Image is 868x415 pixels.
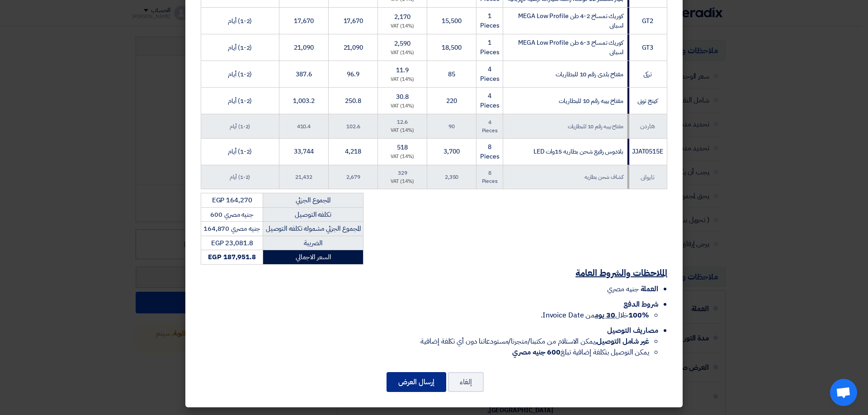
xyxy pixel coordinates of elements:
li: يمكن التوصيل بتكلفة إضافية تبلغ [201,347,649,358]
span: 2,170 [394,12,410,22]
span: 96.9 [347,70,359,79]
span: مصاريف التوصيل [607,325,658,336]
td: المجموع الجزئي [263,193,363,208]
td: JJAT0515E [627,138,667,165]
td: السعر الاجمالي [263,250,363,265]
td: EGP 164,270 [201,193,263,208]
span: 30.8 [396,92,409,102]
span: (1-2) أيام [228,96,252,106]
span: مفتاح بلدى رقم 10 للبطاريات [556,70,623,79]
strong: 100% [628,310,649,321]
span: كوريك تمساح 3-6 طن MEGA Low Profile اسبانى [518,38,623,57]
span: خلال من Invoice Date. [541,310,649,321]
span: EGP 23,081.8 [211,238,253,248]
div: دردشة مفتوحة [830,379,857,406]
span: 4 Pieces [480,65,499,84]
u: 30 يوم [595,310,615,321]
span: 11.9 [396,65,409,75]
td: هاردن [627,114,667,139]
button: إرسال العرض [387,372,446,392]
span: 18,500 [442,43,461,52]
span: (1-2) أيام [228,43,252,52]
span: 1 Pieces [480,11,499,30]
span: 21,090 [294,43,313,52]
span: 102.6 [346,122,360,131]
u: الملاحظات والشروط العامة [576,266,667,280]
span: 220 [446,96,457,106]
span: 2,590 [394,39,410,48]
td: الضريبة [263,236,363,250]
span: 21,432 [295,173,312,181]
span: 410.4 [297,122,311,131]
span: 250.8 [345,96,361,106]
li: يمكن الاستلام من مكتبنا/متجرنا/مستودعاتنا دون أي تكلفة إضافية [201,336,649,347]
span: 4,218 [345,147,361,156]
div: (14%) VAT [382,103,423,110]
td: كينج تونى [627,88,667,114]
span: 387.6 [296,70,312,79]
span: مفتاح بيبه رقم 10 للبطاريات [559,96,623,106]
span: (1-2) أيام [228,147,252,156]
strong: 600 جنيه مصري [512,347,561,358]
span: 17,670 [344,16,363,26]
span: 1 Pieces [480,38,499,57]
div: (14%) VAT [382,76,423,84]
div: (14%) VAT [382,23,423,30]
td: تكلفه التوصيل [263,207,363,222]
span: 21,090 [344,43,363,52]
div: (14%) VAT [382,127,423,135]
div: (14%) VAT [382,49,423,57]
td: GT3 [627,34,667,61]
span: (1-2) أيام [228,70,252,79]
td: تايوانى [627,165,667,189]
span: 4 Pieces [480,91,499,110]
span: (1-2) أيام [230,122,250,131]
span: 33,744 [294,147,313,156]
div: (14%) VAT [382,178,423,186]
span: 3,700 [443,147,460,156]
span: كشاف شحن بطاريه [585,173,623,181]
span: 90 [448,122,455,131]
span: 8 Pieces [482,169,498,185]
span: كوريك تمساح 2-4 طن MEGA Low Profile اسبانى [518,11,623,30]
span: 4 Pieces [482,118,498,135]
span: 85 [448,70,455,79]
span: 17,670 [294,16,313,26]
span: شروط الدفع [623,299,658,310]
span: العملة [641,284,658,294]
span: 1,003.2 [293,96,314,106]
span: 2,679 [346,173,360,181]
span: 518 [397,143,408,152]
span: 15,500 [442,16,461,26]
span: (1-2) أيام [230,173,250,181]
span: (1-2) أيام [228,16,252,26]
td: GT2 [627,8,667,34]
span: 12.6 [397,118,408,126]
strong: EGP 187,951.8 [208,252,256,262]
td: المجموع الجزئي مشموله تكلفه التوصيل [263,222,363,236]
strong: غير شامل التوصيل, [595,336,649,347]
span: جنيه مصري 164,870 [203,224,260,233]
div: (14%) VAT [382,153,423,161]
span: 2,350 [445,173,459,181]
span: مفتاح بيبه رقم 10 للبطاريات [568,122,623,131]
td: تركى [627,61,667,88]
button: إلغاء [448,372,484,392]
span: 329 [398,169,407,177]
span: جنيه مصري 600 [210,210,254,219]
span: جنيه مصري [607,284,638,294]
span: بلادوس رفيع شحن بطاريه 15وات LED [533,147,623,156]
span: 8 Pieces [480,142,499,161]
